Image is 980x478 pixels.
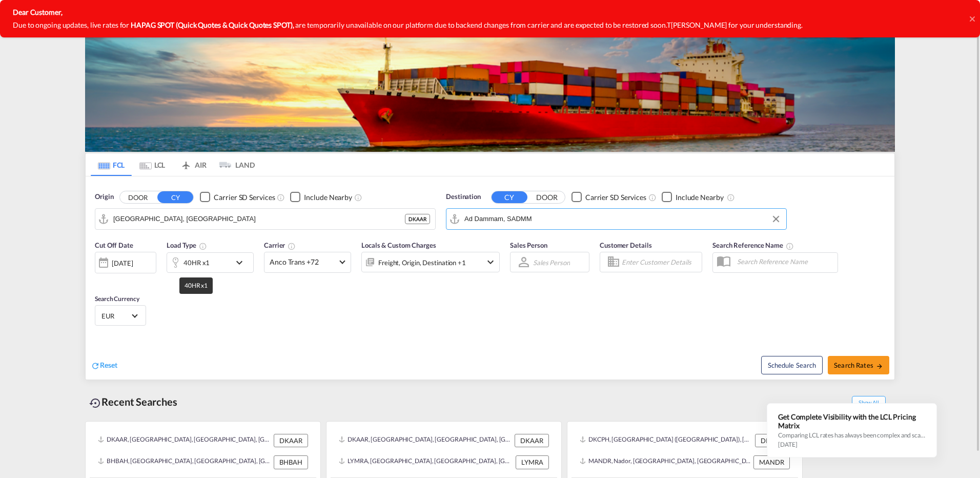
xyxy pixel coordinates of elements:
md-icon: icon-information-outline [199,242,207,250]
button: Search Ratesicon-arrow-right [828,356,889,374]
md-icon: icon-chevron-down [484,256,497,268]
span: 40HR x1 [185,282,208,289]
div: Include Nearby [676,192,724,203]
input: Search by Port [113,211,405,227]
span: Sales Person [510,241,547,249]
button: CY [492,191,527,203]
div: Origin DOOR CY Checkbox No InkUnchecked: Search for CY (Container Yard) services for all selected... [86,176,894,380]
div: Carrier SD Services [214,192,275,203]
md-tab-item: AIR [173,153,214,176]
span: Search Reference Name [712,241,794,249]
div: MANDR, Nador, Morocco, Northern Africa, Africa [580,455,751,469]
md-checkbox: Checkbox No Ink [571,192,646,203]
span: Show All [852,396,886,409]
md-checkbox: Checkbox No Ink [200,192,275,203]
button: CY [157,191,193,203]
span: Load Type [167,241,207,249]
div: icon-refreshReset [91,360,117,371]
input: Search by Port [464,211,781,227]
span: Search Rates [834,361,883,369]
md-pagination-wrapper: Use the left and right arrow keys to navigate between tabs [91,153,255,176]
md-icon: Unchecked: Ignores neighbouring ports when fetching rates.Checked : Includes neighbouring ports w... [727,193,735,202]
div: DKCPH [755,434,790,447]
div: 40HR x1 [183,255,210,270]
div: 40HR x1icon-chevron-down [167,252,254,273]
span: Customer Details [600,241,651,249]
div: Carrier SD Services [585,192,646,203]
md-checkbox: Checkbox No Ink [290,192,352,203]
div: DKAAR [515,434,549,447]
md-icon: Your search will be saved by the below given name [786,242,794,250]
md-icon: icon-airplane [180,159,192,167]
div: BHBAH [274,455,308,469]
div: Recent Searches [85,390,181,413]
button: DOOR [120,191,156,203]
span: Carrier [264,241,296,249]
div: DKAAR [274,434,308,447]
div: Freight Origin Destination Factory Stuffing [378,255,466,270]
div: DKAAR [405,214,430,224]
img: LCL+%26+FCL+BACKGROUND.png [85,33,895,152]
span: Origin [95,192,113,202]
md-tab-item: LCL [132,153,173,176]
md-checkbox: Checkbox No Ink [662,192,724,203]
md-input-container: Ad Dammam, SADMM [446,209,786,229]
md-tab-item: LAND [214,153,255,176]
md-input-container: Aarhus, DKAAR [95,209,435,229]
div: [DATE] [112,258,133,268]
md-icon: Unchecked: Search for CY (Container Yard) services for all selected carriers.Checked : Search for... [648,193,657,202]
span: Locals & Custom Charges [361,241,436,249]
div: DKCPH, Copenhagen (Kobenhavn), Denmark, Northern Europe, Europe [580,434,752,447]
span: EUR [101,311,130,321]
md-icon: The selected Trucker/Carrierwill be displayed in the rate results If the rates are from another f... [288,242,296,250]
md-select: Select Currency: € EUREuro [100,308,140,323]
div: BHBAH, Bahrain, Bahrain, Middle East, Middle East [98,455,271,469]
md-icon: Unchecked: Search for CY (Container Yard) services for all selected carriers.Checked : Search for... [277,193,285,202]
md-icon: icon-backup-restore [89,397,101,409]
div: DKAAR, Aarhus, Denmark, Northern Europe, Europe [339,434,512,447]
md-icon: icon-arrow-right [876,363,883,370]
md-icon: icon-chevron-down [233,256,251,269]
span: Reset [100,361,117,369]
div: Freight Origin Destination Factory Stuffingicon-chevron-down [361,252,500,272]
div: LYMRA [516,455,549,469]
input: Search Reference Name [732,254,838,269]
button: Note: By default Schedule search will only considerorigin ports, destination ports and cut off da... [761,356,823,374]
button: Clear Input [768,211,784,227]
div: [DATE] [95,252,156,273]
md-select: Sales Person [532,255,571,270]
div: MANDR [753,455,790,469]
md-icon: Unchecked: Ignores neighbouring ports when fetching rates.Checked : Includes neighbouring ports w... [354,193,362,202]
input: Enter Customer Details [622,254,699,270]
button: DOOR [529,191,565,203]
md-icon: icon-refresh [91,361,100,370]
div: Include Nearby [304,192,352,203]
div: DKAAR, Aarhus, Denmark, Northern Europe, Europe [98,434,271,447]
span: Destination [446,192,481,202]
span: Search Currency [95,295,139,303]
span: Cut Off Date [95,241,133,249]
md-datepicker: Select [95,272,103,286]
md-tab-item: FCL [91,153,132,176]
span: Anco Trans +72 [270,257,336,267]
div: LYMRA, Misurata, Libya, Northern Africa, Africa [339,455,513,469]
